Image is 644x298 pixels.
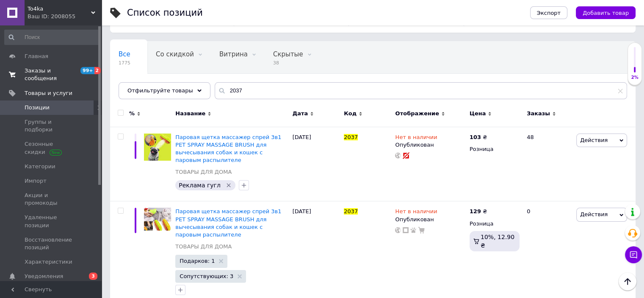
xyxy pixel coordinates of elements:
input: Поиск по названию позиции, артикулу и поисковым запросам [215,82,627,99]
span: Нет в наличии [395,134,437,143]
span: Экспорт [537,10,561,16]
span: Цена [470,110,486,117]
span: Импорт [25,177,47,185]
span: Витрина [219,50,248,58]
div: ₴ [470,208,487,215]
div: Розница [470,145,520,153]
span: Группы и подборки [25,118,78,134]
a: ТОВАРЫ ДЛЯ ДОМА [175,168,232,176]
span: 10%, 12.90 ₴ [481,234,514,249]
span: Сопутствующих: 3 [180,273,233,279]
span: Сезонные скидки [25,140,78,156]
button: Чат с покупателем [625,246,642,263]
div: Список позиций [127,8,203,17]
button: Добавить товар [576,6,636,19]
span: 38 [273,60,303,66]
img: Паровая щетка массажер спрей 3в1 PET SPRAY MASSAGE BRUSH для вычесывания собак и кошек с паровым ... [144,134,171,161]
span: To4ka [28,5,91,13]
button: Наверх [619,273,636,290]
span: Действия [580,211,608,217]
span: Действия [580,137,608,143]
span: Название [175,110,205,117]
span: Акции и промокоды [25,192,78,207]
span: Главная [25,53,48,60]
span: Дата [293,110,308,117]
span: Нет в наличии [395,208,437,217]
span: 1775 [119,60,130,66]
a: Паровая щетка массажер спрей 3в1 PET SPRAY MASSAGE BRUSH для вычесывания собак и кошек с паровым ... [175,208,281,238]
span: Добавить товар [583,10,629,16]
div: Опубликован [395,216,465,223]
span: % [129,110,135,117]
span: Скрытые [273,50,303,58]
span: Заказы и сообщения [25,67,78,82]
span: Все [119,50,130,58]
a: Паровая щетка массажер спрей 3в1 PET SPRAY MASSAGE BRUSH для вычесывания собак и кошек с паровым ... [175,134,281,164]
span: Категории [25,163,55,170]
div: Ваш ID: 2008055 [28,13,102,20]
div: [DATE] [290,127,342,201]
span: Заказы [527,110,550,117]
div: 48 [522,127,574,201]
input: Поиск [4,30,100,45]
span: Удаленные позиции [25,214,78,229]
span: Реклама гугл [179,182,221,189]
span: Уведомления [25,273,63,280]
b: 129 [470,208,481,214]
button: Экспорт [530,6,567,19]
span: Характеристики [25,258,72,266]
span: 2037 [344,134,358,140]
div: 2% [628,75,641,81]
span: Отфильтруйте товары [127,87,193,94]
span: Опубликованные [119,83,176,90]
span: Код [344,110,357,117]
b: 103 [470,134,481,140]
span: Отображение [395,110,439,117]
span: 2037 [344,208,358,214]
span: 99+ [80,67,94,74]
span: 2 [94,67,101,74]
div: Опубликован [395,141,465,149]
div: ₴ [470,134,487,141]
svg: Удалить метку [225,182,232,189]
span: Позиции [25,104,50,111]
span: Со скидкой [156,50,194,58]
div: Розница [470,220,520,228]
span: 3 [89,273,97,280]
img: Паровая щетка массажер спрей 3в1 PET SPRAY MASSAGE BRUSH для вычесывания собак и кошек с паровым ... [144,208,171,230]
span: Восстановление позиций [25,236,78,251]
span: Товары и услуги [25,89,72,97]
span: Подарков: 1 [180,258,215,264]
a: ТОВАРЫ ДЛЯ ДОМА [175,243,232,251]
